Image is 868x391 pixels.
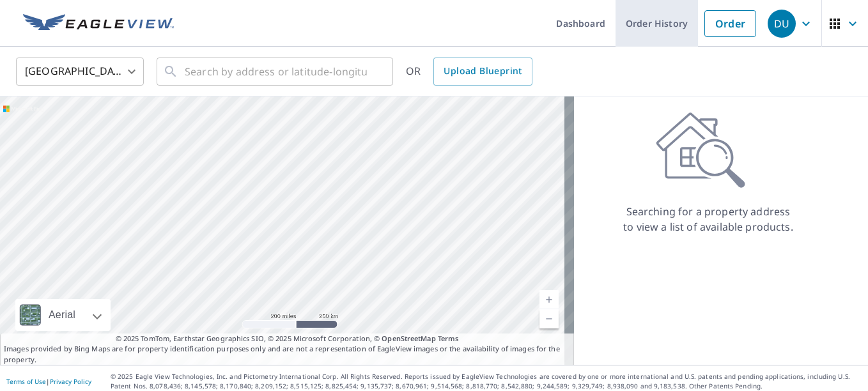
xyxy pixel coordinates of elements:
div: DU [768,10,796,38]
div: Aerial [45,299,79,331]
a: Current Level 5, Zoom Out [539,309,559,328]
p: | [6,378,91,385]
a: Upload Blueprint [433,57,532,86]
img: EV Logo [23,14,174,33]
a: Current Level 5, Zoom In [539,290,559,309]
span: Upload Blueprint [444,63,522,79]
a: Order [704,10,756,37]
a: Terms of Use [6,377,46,386]
p: Searching for a property address to view a list of available products. [623,204,794,234]
a: Privacy Policy [50,377,91,386]
input: Search by address or latitude-longitude [185,54,367,89]
span: © 2025 TomTom, Earthstar Geographics SIO, © 2025 Microsoft Corporation, © [116,333,459,344]
div: OR [406,57,532,86]
a: Terms [438,333,459,343]
div: [GEOGRAPHIC_DATA] [16,54,144,89]
div: Aerial [15,299,111,331]
a: OpenStreetMap [382,333,435,343]
p: © 2025 Eagle View Technologies, Inc. and Pictometry International Corp. All Rights Reserved. Repo... [111,372,862,391]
